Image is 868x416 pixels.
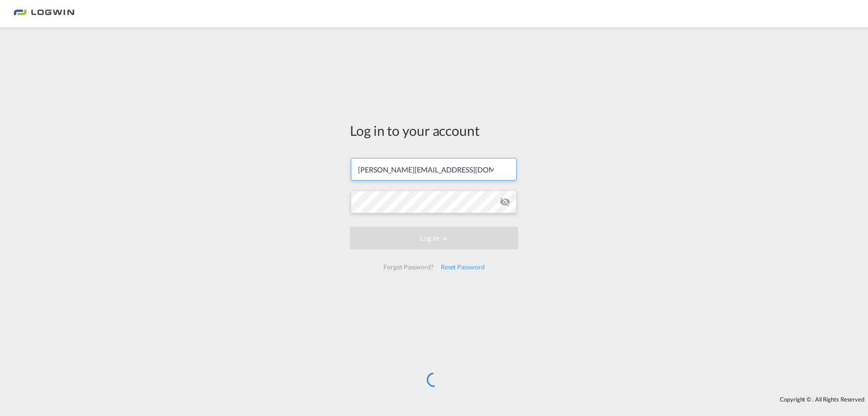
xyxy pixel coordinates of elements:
[350,227,518,249] button: LOGIN
[350,121,518,140] div: Log in to your account
[437,259,488,275] div: Reset Password
[14,4,75,24] img: bc73a0e0d8c111efacd525e4c8ad7d32.png
[351,158,517,181] input: Enter email/phone number
[500,196,510,207] md-icon: icon-eye-off
[380,259,437,275] div: Forgot Password?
